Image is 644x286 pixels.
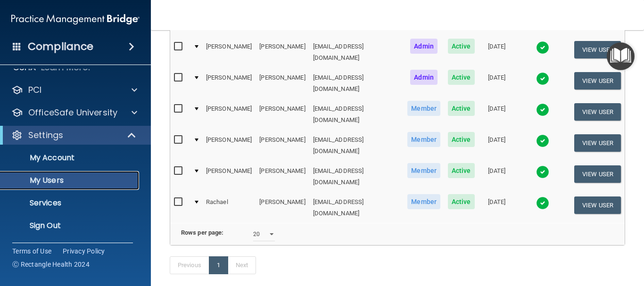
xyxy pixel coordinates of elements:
td: [PERSON_NAME] [256,161,309,192]
button: Open Resource Center [607,42,635,70]
span: Admin [410,39,438,54]
button: View User [574,196,621,214]
p: Services [6,198,135,208]
td: [DATE] [479,99,515,130]
span: Active [448,39,475,54]
p: OfficeSafe University [28,107,117,118]
span: Member [407,163,440,178]
h4: Compliance [28,40,93,53]
a: Previous [170,256,209,274]
p: My Users [6,176,135,185]
a: Privacy Policy [63,246,105,256]
button: View User [574,103,621,121]
td: [PERSON_NAME] [256,37,309,68]
a: PCI [11,84,137,96]
span: Active [448,132,475,147]
a: Settings [11,130,137,141]
p: PCI [28,84,41,96]
img: tick.e7d51cea.svg [536,72,549,85]
td: [DATE] [479,37,515,68]
td: [DATE] [479,68,515,99]
img: tick.e7d51cea.svg [536,103,549,116]
span: Member [407,101,440,116]
b: Rows per page: [181,229,223,236]
a: OfficeSafe University [11,107,137,118]
img: tick.e7d51cea.svg [536,165,549,179]
td: [PERSON_NAME] [202,130,256,161]
a: Next [228,256,256,274]
p: My Account [6,153,135,163]
td: [PERSON_NAME] [256,68,309,99]
td: [PERSON_NAME] [202,99,256,130]
span: Ⓒ Rectangle Health 2024 [12,260,90,269]
td: [EMAIL_ADDRESS][DOMAIN_NAME] [309,99,404,130]
span: Active [448,101,475,116]
button: View User [574,41,621,58]
td: [PERSON_NAME] [256,99,309,130]
span: Member [407,132,440,147]
td: [DATE] [479,161,515,192]
a: 1 [209,256,228,274]
img: tick.e7d51cea.svg [536,41,549,54]
td: [DATE] [479,192,515,223]
img: tick.e7d51cea.svg [536,134,549,147]
button: View User [574,72,621,90]
a: Terms of Use [12,246,51,256]
td: [PERSON_NAME] [256,130,309,161]
td: [PERSON_NAME] [256,192,309,223]
button: View User [574,134,621,152]
p: Settings [28,130,63,141]
span: Admin [410,70,438,85]
td: [EMAIL_ADDRESS][DOMAIN_NAME] [309,37,404,68]
iframe: Drift Widget Chat Controller [597,221,633,257]
p: Sign Out [6,221,135,230]
img: PMB logo [11,10,140,29]
td: [DATE] [479,130,515,161]
td: Rachael [202,192,256,223]
button: View User [574,165,621,183]
img: tick.e7d51cea.svg [536,196,549,210]
td: [EMAIL_ADDRESS][DOMAIN_NAME] [309,161,404,192]
td: [EMAIL_ADDRESS][DOMAIN_NAME] [309,130,404,161]
td: [EMAIL_ADDRESS][DOMAIN_NAME] [309,192,404,223]
td: [EMAIL_ADDRESS][DOMAIN_NAME] [309,68,404,99]
span: Active [448,194,475,209]
span: Active [448,70,475,85]
td: [PERSON_NAME] [202,161,256,192]
td: [PERSON_NAME] [202,37,256,68]
span: Member [407,194,440,209]
span: Active [448,163,475,178]
td: [PERSON_NAME] [202,68,256,99]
